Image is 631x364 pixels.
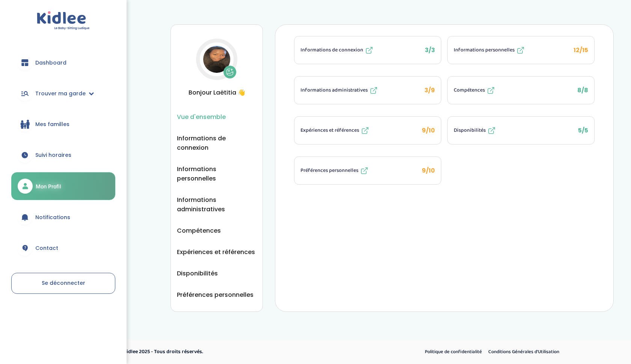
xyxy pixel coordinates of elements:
span: Suivi horaires [35,151,71,159]
a: Notifications [11,204,115,231]
button: Informations personnelles 12/15 [448,36,594,64]
li: 5/5 [447,116,595,144]
span: Expériences et références [300,126,359,134]
span: 3/3 [425,46,435,54]
a: Suivi horaires [11,141,115,168]
a: Contact [11,235,115,262]
button: Informations personnelles [177,164,257,183]
span: Dashboard [35,59,66,67]
span: Se déconnecter [42,279,85,287]
span: Préférences personnelles [300,167,358,174]
span: Mon Profil [36,182,61,190]
button: Informations de connexion 3/3 [294,36,441,64]
button: Expériences et références 9/10 [294,117,441,144]
a: Mes familles [11,111,115,138]
span: Notifications [35,214,70,221]
span: 8/8 [577,86,588,95]
button: Expériences et références [177,247,255,257]
button: Compétences [177,226,221,235]
img: logo.svg [37,11,90,30]
a: Trouver ma garde [11,80,115,107]
span: Disponibilités [454,126,486,134]
button: Disponibilités 5/5 [448,117,594,144]
a: Conditions Générales d’Utilisation [486,347,562,357]
button: Vue d'ensemble [177,112,226,122]
a: Mon Profil [11,172,115,200]
span: Contact [35,244,58,252]
span: Mes familles [35,120,69,128]
span: Informations de connexion [300,46,363,54]
li: 3/3 [294,36,441,64]
button: Informations de connexion [177,134,257,152]
img: Avatar [203,46,230,73]
button: Compétences 8/8 [448,77,594,104]
li: 8/8 [447,76,595,104]
a: Se déconnecter [11,273,115,294]
button: Disponibilités [177,269,218,278]
span: Compétences [454,86,485,94]
li: 3/9 [294,76,441,104]
span: Informations personnelles [454,46,515,54]
span: 5/5 [578,126,588,135]
p: © Kidlee 2025 - Tous droits réservés. [119,348,347,356]
button: Préférences personnelles 9/10 [294,157,441,184]
li: 12/15 [447,36,595,64]
span: Bonjour Laëtitia 👋 [177,88,257,97]
li: 9/10 [294,156,441,185]
span: Informations administratives [300,86,368,94]
span: 9/10 [422,166,435,175]
button: Préférences personnelles [177,290,254,299]
button: Informations administratives [177,195,257,214]
a: Dashboard [11,49,115,76]
span: Trouver ma garde [35,90,86,98]
span: 3/9 [424,86,435,95]
span: 9/10 [422,126,435,135]
a: Politique de confidentialité [422,347,485,357]
li: 9/10 [294,116,441,144]
span: 12/15 [574,46,588,54]
button: Informations administratives 3/9 [294,77,441,104]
